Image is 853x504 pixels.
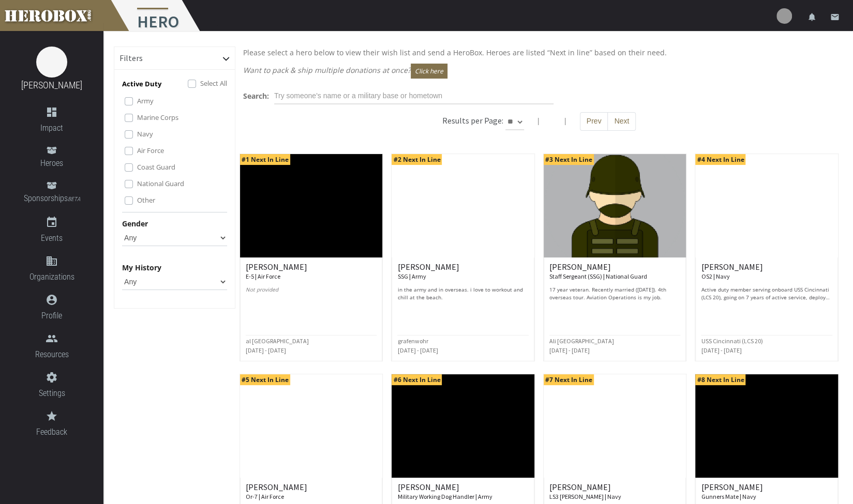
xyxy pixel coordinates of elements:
span: #1 Next In Line [240,154,290,165]
h6: [PERSON_NAME] [701,483,832,501]
small: al [GEOGRAPHIC_DATA] [246,337,309,345]
label: Army [137,95,154,106]
span: #6 Next In Line [392,374,442,385]
small: E-5 | Air Force [246,272,280,280]
a: #4 Next In Line [PERSON_NAME] OS2 | Navy Active duty member serving onboard USS Cincinnati (LCS 2... [695,154,839,361]
a: [PERSON_NAME] [21,80,82,90]
span: #2 Next In Line [392,154,442,165]
button: Next [607,112,636,131]
span: #8 Next In Line [695,374,745,385]
p: Not provided [246,286,377,301]
a: #3 Next In Line [PERSON_NAME] Staff Sergeant (SSG) | National Guard 17 year veteran. Recently mar... [543,154,687,361]
label: Coast Guard [137,161,175,173]
h6: [PERSON_NAME] [246,263,377,281]
a: #2 Next In Line [PERSON_NAME] SSG | Army in the army and in overseas. i love to workout and chill... [391,154,535,361]
span: #5 Next In Line [240,374,290,385]
h6: [PERSON_NAME] [549,263,681,281]
i: email [830,12,840,22]
label: Other [137,194,155,206]
label: Navy [137,128,153,140]
label: Gender [122,218,148,230]
span: #7 Next In Line [544,374,594,385]
button: Click here [411,64,447,79]
input: Try someone's name or a military base or hometown [274,88,553,104]
p: Active Duty [122,78,161,90]
label: National Guard [137,178,184,189]
label: Air Force [137,145,164,156]
p: 17 year veteran. Recently married ([DATE]). 4th overseas tour. Aviation Operations is my job. [549,286,681,301]
label: Marine Corps [137,112,178,123]
a: #1 Next In Line [PERSON_NAME] E-5 | Air Force Not provided al [GEOGRAPHIC_DATA] [DATE] - [DATE] [240,154,383,361]
small: Staff Sergeant (SSG) | National Guard [549,272,647,280]
h6: [PERSON_NAME] [397,483,529,501]
label: Select All [200,78,227,89]
span: #4 Next In Line [695,154,745,165]
h6: Results per Page: [442,115,503,126]
small: OS2 | Navy [701,272,729,280]
label: Search: [243,90,269,102]
i: notifications [807,12,817,22]
p: Please select a hero below to view their wish list and send a HeroBox. Heroes are listed “Next in... [243,47,835,58]
small: USS Cincinnati (LCS 20) [701,337,762,345]
h6: [PERSON_NAME] [246,483,377,501]
img: image [36,47,67,78]
img: user-image [776,8,792,24]
p: in the army and in overseas. i love to workout and chill at the beach. [397,286,529,301]
p: Active duty member serving onboard USS Cincinnati (LCS 20), going on 7 years of active service, d... [701,286,832,301]
h6: [PERSON_NAME] [701,263,832,281]
small: Gunners Mate | Navy [701,493,756,500]
small: [DATE] - [DATE] [397,346,438,354]
small: grafenwohr [397,337,428,345]
small: [DATE] - [DATE] [246,346,286,354]
small: [DATE] - [DATE] [549,346,590,354]
small: LS3 [PERSON_NAME] | Navy [549,493,621,500]
small: Or-7 | Air Force [246,493,284,500]
small: Ali [GEOGRAPHIC_DATA] [549,337,614,345]
p: Want to pack & ship multiple donations at once? [243,64,835,79]
small: Military Working Dog Handler | Army [397,493,492,500]
span: #3 Next In Line [544,154,594,165]
small: [DATE] - [DATE] [701,346,741,354]
span: | [563,116,567,126]
label: My History [122,262,161,273]
small: BETA [68,196,80,203]
button: Prev [580,112,608,131]
h6: [PERSON_NAME] [549,483,681,501]
h6: [PERSON_NAME] [397,263,529,281]
h6: Filters [119,54,143,63]
small: SSG | Army [397,272,426,280]
span: | [536,116,541,126]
